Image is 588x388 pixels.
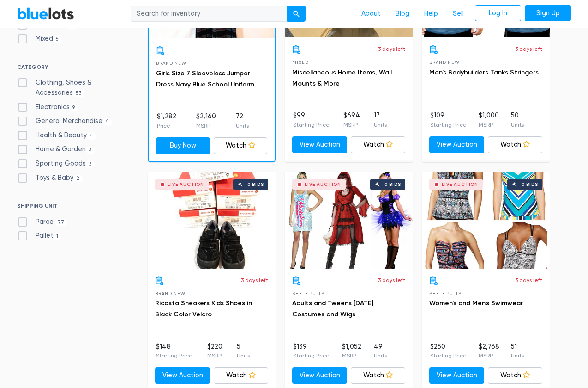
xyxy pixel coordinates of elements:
span: 3 [86,147,95,154]
p: Units [374,121,387,129]
a: View Auction [292,367,347,384]
a: Live Auction 0 bids [285,172,413,269]
div: Live Auction [168,182,204,187]
label: Home & Garden [17,144,95,154]
span: Shelf Pulls [429,291,462,296]
p: Units [374,351,387,360]
div: Live Auction [442,182,478,187]
span: 1 [54,233,61,240]
p: Starting Price [293,121,330,129]
a: View Auction [292,136,347,153]
span: 53 [73,90,84,97]
a: Watch [488,136,543,153]
li: 17 [374,111,387,129]
p: MSRP [342,351,361,360]
span: Brand New [156,61,186,66]
p: MSRP [479,121,499,129]
a: View Auction [155,367,210,384]
a: Watch [214,367,269,384]
span: 9 [70,104,78,111]
a: Women's and Men's Swimwear [429,299,523,307]
a: Miscellaneous Home Items, Wall Mounts & More [292,68,392,87]
a: Watch [488,367,543,384]
div: Live Auction [305,182,341,187]
a: Blog [388,5,417,23]
li: $99 [293,111,330,129]
p: Units [511,351,524,360]
p: MSRP [207,351,222,360]
label: Mixed [17,34,62,44]
p: Starting Price [430,121,467,129]
span: 4 [102,118,112,125]
label: Sporting Goods [17,159,95,169]
a: Watch [351,136,406,153]
li: $2,160 [196,111,216,130]
li: 72 [236,111,249,130]
a: Log In [475,5,521,22]
input: Search for inventory [131,6,288,22]
label: Electronics [17,102,78,112]
h6: SHIPPING UNIT [17,203,127,213]
p: MSRP [196,122,216,130]
label: Toys & Baby [17,173,83,183]
span: Mixed [292,60,308,65]
label: Pallet [17,231,61,241]
li: $139 [293,342,330,360]
a: Ricosta Sneakers Kids Shoes in Black Color Velcro [155,299,252,318]
p: MSRP [479,351,499,360]
a: Watch [351,367,406,384]
a: Adults and Tweens [DATE] Costumes and Wigs [292,299,373,318]
a: Sign Up [525,5,571,22]
a: About [354,5,388,23]
span: Brand New [429,60,459,65]
li: $148 [156,342,192,360]
li: $220 [207,342,222,360]
p: 3 days left [515,276,542,284]
a: Sell [445,5,471,23]
p: 3 days left [378,45,405,53]
span: Brand New [155,291,185,296]
p: Units [237,351,250,360]
a: Men's Bodybuilders Tanks Stringers [429,68,539,76]
p: Starting Price [293,351,330,360]
p: Units [236,122,249,130]
li: $109 [430,111,467,129]
li: $1,052 [342,342,361,360]
li: $250 [430,342,467,360]
span: 3 [86,160,95,168]
a: BlueLots [17,7,74,20]
a: Girls Size 7 Sleeveless Jumper Dress Navy Blue School Uniform [156,69,254,88]
li: $2,768 [479,342,499,360]
div: 0 bids [384,182,401,187]
p: Price [157,122,176,130]
span: 77 [55,219,67,226]
p: 3 days left [241,276,268,284]
label: Health & Beauty [17,130,96,141]
p: Starting Price [430,351,467,360]
p: 3 days left [378,276,405,284]
a: View Auction [429,367,484,384]
li: $1,282 [157,111,176,130]
li: 5 [237,342,250,360]
span: 5 [53,36,62,43]
span: 2 [73,175,83,182]
p: Units [511,121,524,129]
p: Starting Price [156,351,192,360]
a: Watch [214,137,268,154]
label: Clothing, Shoes & Accessories [17,78,127,98]
li: 50 [511,111,524,129]
li: 51 [511,342,524,360]
li: 49 [374,342,387,360]
a: Buy Now [156,137,210,154]
label: General Merchandise [17,116,112,126]
span: Shelf Pulls [292,291,324,296]
p: 3 days left [515,45,542,53]
div: 0 bids [522,182,538,187]
a: View Auction [429,136,484,153]
a: Help [417,5,445,23]
p: MSRP [343,121,360,129]
li: $1,000 [479,111,499,129]
label: Parcel [17,217,67,227]
a: Live Auction 0 bids [148,172,276,269]
span: 4 [87,132,96,140]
